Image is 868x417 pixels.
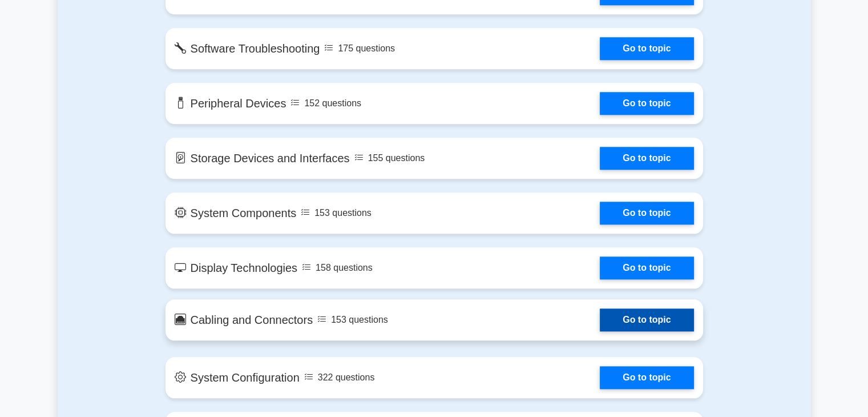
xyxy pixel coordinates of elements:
a: Go to topic [600,37,693,60]
a: Go to topic [600,256,693,279]
a: Go to topic [600,366,693,389]
a: Go to topic [600,92,693,115]
a: Go to topic [600,147,693,170]
a: Go to topic [600,308,693,331]
a: Go to topic [600,202,693,224]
